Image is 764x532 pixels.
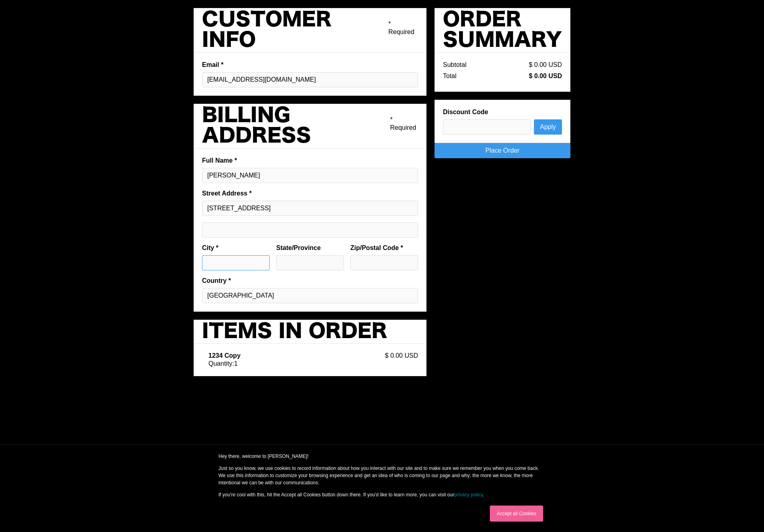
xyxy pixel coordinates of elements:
div: 1234 Copy [208,352,378,360]
label: State/Province [276,244,344,252]
h2: Items in Order [202,322,387,342]
div: $ 0.00 USD [529,72,562,80]
button: Apply Discount [534,119,562,135]
div: Quantity: [208,360,234,368]
div: 1 [234,360,238,368]
label: Street Address * [202,189,418,197]
h2: Billing Address [202,106,390,147]
div: * Required [390,116,418,132]
label: Full Name * [202,157,418,165]
input: Billing address optional [202,222,418,238]
h2: Order Summary [443,10,562,51]
label: Zip/Postal Code * [350,244,418,252]
a: privacy policy [454,492,483,498]
p: Hey there, welcome to [PERSON_NAME]! [218,453,546,460]
label: Discount Code [443,108,562,116]
p: Just so you know, we use cookies to record information about how you interact with our site and t... [218,465,546,486]
a: Place Order [435,143,570,158]
label: City * [202,244,270,252]
label: Country * [202,277,418,285]
a: Accept all Cookies [490,506,543,522]
p: If you're cool with this, hit the Accept all Cookies button down there. If you'd like to learn mo... [218,491,546,498]
div: $ 0.00 USD [385,352,418,368]
label: Email * [202,61,418,69]
div: $ 0.00 USD [529,61,562,69]
div: Total [443,72,457,80]
h2: Customer Info [202,10,388,51]
div: * Required [388,20,418,36]
div: Subtotal [443,61,467,69]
